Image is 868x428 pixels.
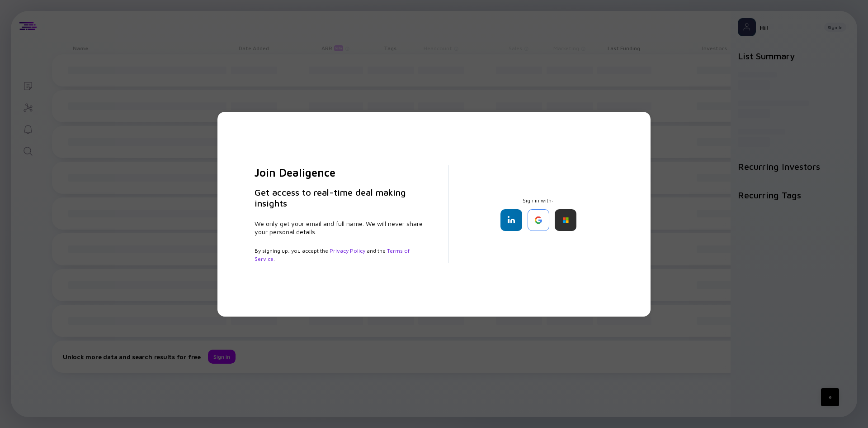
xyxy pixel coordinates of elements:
h3: Get access to real-time deal making insights [255,187,427,209]
a: Privacy Policy [330,247,365,254]
a: Terms of Service [255,247,410,262]
div: Sign in with: [471,197,606,231]
div: By signing up, you accept the and the . [255,247,427,263]
div: We only get your email and full name. We will never share your personal details. [255,220,427,236]
h2: Join Dealigence [255,165,427,180]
